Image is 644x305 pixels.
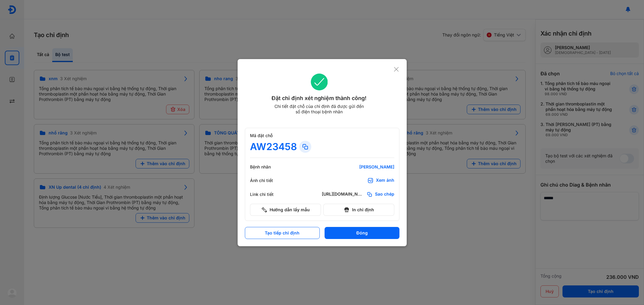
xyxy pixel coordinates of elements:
[375,191,394,197] span: Sao chép
[272,104,367,115] div: Chi tiết đặt chỗ của chỉ định đã được gửi đến số điện thoại bệnh nhân
[245,227,320,239] button: Tạo tiếp chỉ định
[323,204,394,216] button: In chỉ định
[250,192,286,197] div: Link chi tiết
[250,164,286,170] div: Bệnh nhân
[250,133,394,138] div: Mã đặt chỗ
[250,204,321,216] button: Hướng dẫn lấy mẫu
[250,178,286,183] div: Ảnh chi tiết
[245,94,394,102] div: Đặt chỉ định xét nghiệm thành công!
[376,178,394,184] div: Xem ảnh
[250,141,297,153] div: AW23458
[322,191,364,197] div: [URL][DOMAIN_NAME]
[322,164,394,170] div: [PERSON_NAME]
[325,227,399,239] button: Đóng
